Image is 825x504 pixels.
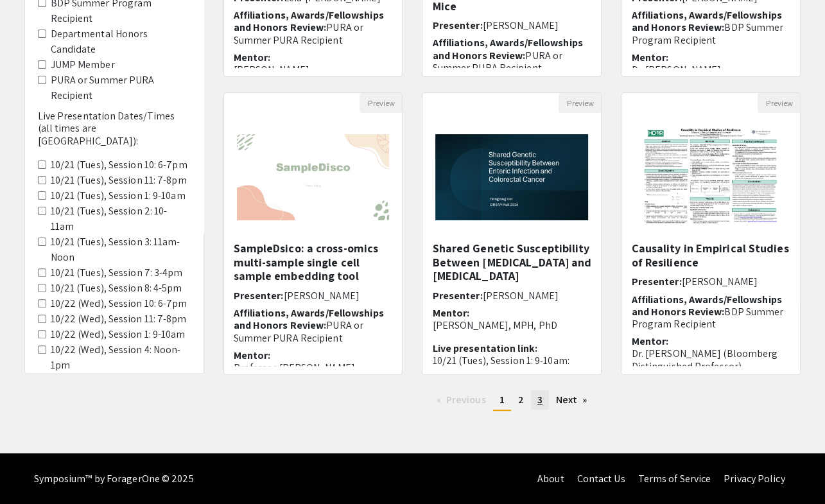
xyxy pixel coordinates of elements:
p: [PERSON_NAME], MPH, PhD [432,319,591,331]
p: Dr. [PERSON_NAME]; [PERSON_NAME] [631,64,790,88]
h5: Causality in Empirical Studies of Resilience [631,241,790,269]
label: 10/21 (Tues), Session 7: 3-4pm [51,265,183,281]
label: 10/21 (Tues), Session 11: 7-8pm [51,173,187,188]
span: 2 [518,393,524,406]
img: <p class="ql-align-center"><strong style="background-color: transparent; color: rgb(0, 0, 0);">Ca... [630,113,792,241]
label: PURA or Summer PURA Recipient [51,73,191,103]
label: 10/21 (Tues), Session 1: 9-10am [51,188,186,204]
a: Terms of Service [638,472,711,485]
label: 10/22 (Wed), Session 11: 7-8pm [51,311,187,327]
a: About [537,472,564,485]
button: Preview [758,93,800,113]
label: 10/22 (Wed), Session 1: 9-10am [51,327,186,342]
div: Open Presentation <p><strong>SampleDsico: a cross-omics multi-sample single cell sample embedding... [223,92,403,375]
span: Mentor: [432,306,469,320]
a: Next page [550,390,594,410]
span: Mentor: [631,335,668,348]
span: BDP Summer Program Recipient [631,305,783,331]
span: PURA or Summer PURA Recipient [234,21,364,46]
span: Affiliations, Awards/Fellowships and Honors Review: [234,8,384,34]
img: <p>Shared Genetic Susceptibility Between Enteric Infection and Colorectal Cancer</p> [422,121,601,233]
span: PURA or Summer PURA Recipient [432,49,562,74]
label: JUMP Member [51,57,115,73]
span: 1 [499,393,505,406]
h6: Presenter: [432,19,591,31]
img: <p><strong>SampleDsico: a cross-omics multi-sample single cell sample embedding tool</strong></p> [224,121,403,233]
p: [PERSON_NAME] [234,64,393,76]
p: Professor [PERSON_NAME] [234,361,393,374]
label: 10/21 (Tues), Session 10: 6-7pm [51,157,187,173]
p: 10/21 (Tues), Session 1: 9-10am: [432,354,591,367]
h6: Presenter: [234,290,393,302]
span: Mentor: [234,51,271,64]
h6: Presenter: [432,290,591,302]
span: Live presentation link: [432,342,537,355]
h5: SampleDsico: a cross-omics multi-sample single cell sample embedding tool [234,241,393,283]
h6: Live Presentation Dates/Times (all times are [GEOGRAPHIC_DATA]): [38,110,191,147]
span: PURA or Summer PURA Recipient [234,318,364,344]
h6: Presenter: [631,275,790,288]
span: Mentor: [234,349,271,362]
label: Departmental Honors Candidate [51,26,191,57]
div: Open Presentation <p>Shared Genetic Susceptibility Between Enteric Infection and Colorectal Cance... [422,92,602,375]
button: Preview [559,93,601,113]
span: Affiliations, Awards/Fellowships and Honors Review: [234,306,384,332]
ul: Pagination [223,390,801,411]
span: [PERSON_NAME] [482,19,558,32]
span: Affiliations, Awards/Fellowships and Honors Review: [631,8,781,34]
span: [PERSON_NAME] [284,289,360,302]
span: 3 [537,393,543,406]
label: 10/22 (Wed), Session 4: Noon-1pm [51,342,191,373]
h5: Shared Genetic Susceptibility Between [MEDICAL_DATA] and [MEDICAL_DATA] [432,241,591,283]
span: [PERSON_NAME] [482,289,558,302]
a: Contact Us [577,472,625,485]
button: Preview [360,93,402,113]
label: 10/21 (Tues), Session 3: 11am-Noon [51,234,191,265]
label: 10/21 (Tues), Session 8: 4-5pm [51,281,182,296]
span: Affiliations, Awards/Fellowships and Honors Review: [631,293,781,318]
p: Dr. [PERSON_NAME] (Bloomberg Distinguished Professor) [631,347,790,372]
span: Previous [446,393,486,406]
label: 10/22 (Wed), Session 5: 1-2pm [51,373,182,388]
div: Open Presentation <p class="ql-align-center"><strong style="background-color: transparent; color:... [621,92,801,375]
label: 10/22 (Wed), Session 10: 6-7pm [51,296,187,311]
label: 10/21 (Tues), Session 2: 10-11am [51,204,191,234]
iframe: Chat [10,446,55,494]
span: BDP Summer Program Recipient [631,21,783,46]
span: Affiliations, Awards/Fellowships and Honors Review: [432,36,582,62]
span: [PERSON_NAME] [681,275,757,288]
span: Mentor: [631,51,668,64]
a: Privacy Policy [724,472,785,485]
